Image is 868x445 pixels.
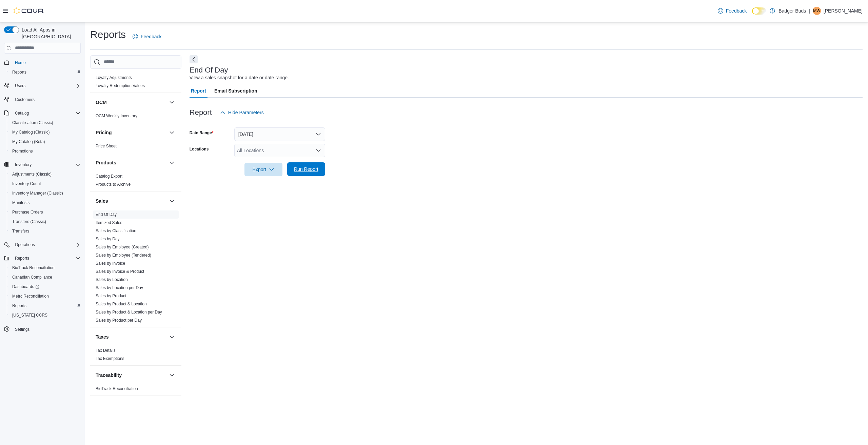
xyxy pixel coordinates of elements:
[190,108,212,117] h3: Report
[12,241,38,249] button: Operations
[12,312,47,318] span: [US_STATE] CCRS
[12,241,81,249] span: Operations
[96,356,124,361] a: Tax Exemptions
[90,346,181,365] div: Taxes
[96,228,136,234] span: Sales by Classification
[96,245,149,249] a: Sales by Employee (Created)
[1,58,83,67] button: Home
[96,198,108,204] h3: Sales
[96,261,125,266] span: Sales by Invoice
[96,99,107,106] h3: OCM
[12,171,52,177] span: Adjustments (Classic)
[12,161,34,169] button: Inventory
[7,188,83,198] button: Inventory Manager (Classic)
[9,311,81,319] span: Washington CCRS
[1,95,83,104] button: Customers
[96,333,109,340] h3: Taxes
[190,130,214,136] label: Date Range
[287,162,325,176] button: Run Report
[190,74,289,81] div: View a sales snapshot for a date or date range.
[9,147,81,155] span: Promotions
[12,120,53,125] span: Classification (Classic)
[9,138,81,146] span: My Catalog (Beta)
[90,385,181,396] div: Traceability
[14,7,44,14] img: Cova
[12,275,52,280] span: Canadian Compliance
[9,292,52,300] a: Metrc Reconciliation
[12,303,26,308] span: Reports
[96,174,122,179] a: Catalog Export
[90,142,181,153] div: Pricing
[15,97,35,102] span: Customers
[130,30,164,43] a: Feedback
[12,109,81,117] span: Catalog
[15,83,25,88] span: Users
[12,82,28,90] button: Users
[168,371,176,379] button: Traceability
[12,139,45,144] span: My Catalog (Beta)
[4,55,81,352] nav: Complex example
[9,283,81,291] span: Dashboards
[7,301,83,310] button: Reports
[96,285,143,290] a: Sales by Location per Day
[96,182,131,187] a: Products to Archive
[96,356,124,361] span: Tax Exemptions
[96,129,112,136] h3: Pricing
[9,128,81,136] span: My Catalog (Classic)
[12,254,32,262] button: Reports
[15,242,35,247] span: Operations
[217,106,267,119] button: Hide Parameters
[9,208,46,216] a: Purchase Orders
[96,174,122,179] span: Catalog Export
[12,148,33,154] span: Promotions
[7,67,83,77] button: Reports
[9,180,44,188] a: Inventory Count
[96,144,117,148] a: Price Sheet
[96,220,122,225] span: Itemized Sales
[96,386,138,391] a: BioTrack Reconciliation
[12,200,29,205] span: Manifests
[12,284,39,289] span: Dashboards
[15,327,29,332] span: Settings
[7,127,83,137] button: My Catalog (Classic)
[12,58,81,67] span: Home
[190,66,228,74] h3: End Of Day
[168,333,176,341] button: Taxes
[9,68,29,76] a: Reports
[96,318,142,323] a: Sales by Product per Day
[141,33,161,40] span: Feedback
[9,68,81,76] span: Reports
[96,83,145,88] a: Loyalty Redemption Values
[7,118,83,127] button: Classification (Classic)
[809,7,810,15] p: |
[9,292,81,300] span: Metrc Reconciliation
[9,227,32,235] a: Transfers
[7,169,83,179] button: Adjustments (Classic)
[96,244,149,250] span: Sales by Employee (Created)
[96,277,128,282] a: Sales by Location
[9,199,81,207] span: Manifests
[813,7,821,15] div: Michelle Westlake
[12,59,28,67] a: Home
[752,7,766,15] input: Dark Mode
[96,236,120,242] span: Sales by Day
[824,7,863,15] p: [PERSON_NAME]
[7,310,83,320] button: [US_STATE] CCRS
[96,309,162,315] span: Sales by Product & Location per Day
[90,210,181,327] div: Sales
[7,207,83,217] button: Purchase Orders
[715,4,749,18] a: Feedback
[96,372,122,379] h3: Traceability
[7,217,83,226] button: Transfers (Classic)
[778,7,806,15] p: Badger Buds
[9,273,81,281] span: Canadian Compliance
[96,333,166,340] button: Taxes
[12,190,63,196] span: Inventory Manager (Classic)
[12,228,29,234] span: Transfers
[7,272,83,282] button: Canadian Compliance
[96,302,147,306] a: Sales by Product & Location
[7,137,83,146] button: My Catalog (Beta)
